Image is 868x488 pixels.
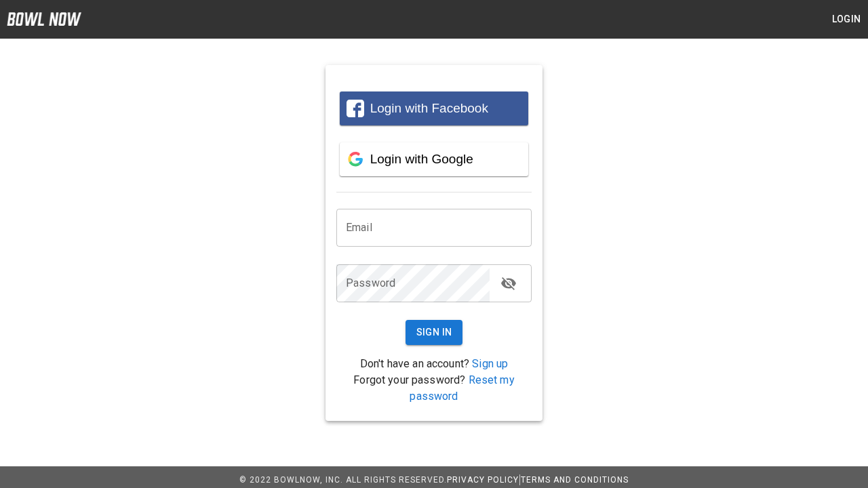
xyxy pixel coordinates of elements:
[340,91,528,125] button: Login with Facebook
[340,142,528,176] button: Login with Google
[7,12,81,26] img: logo
[239,475,447,485] span: © 2022 BowlNow, Inc. All Rights Reserved.
[410,373,514,403] a: Reset my password
[336,372,532,405] p: Forgot your password?
[447,475,519,485] a: Privacy Policy
[406,320,463,345] button: Sign In
[495,270,522,297] button: toggle password visibility
[370,152,473,166] span: Login with Google
[825,7,868,32] button: Login
[336,356,532,372] p: Don't have an account?
[472,357,508,370] a: Sign up
[521,475,629,485] a: Terms and Conditions
[370,101,488,115] span: Login with Facebook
